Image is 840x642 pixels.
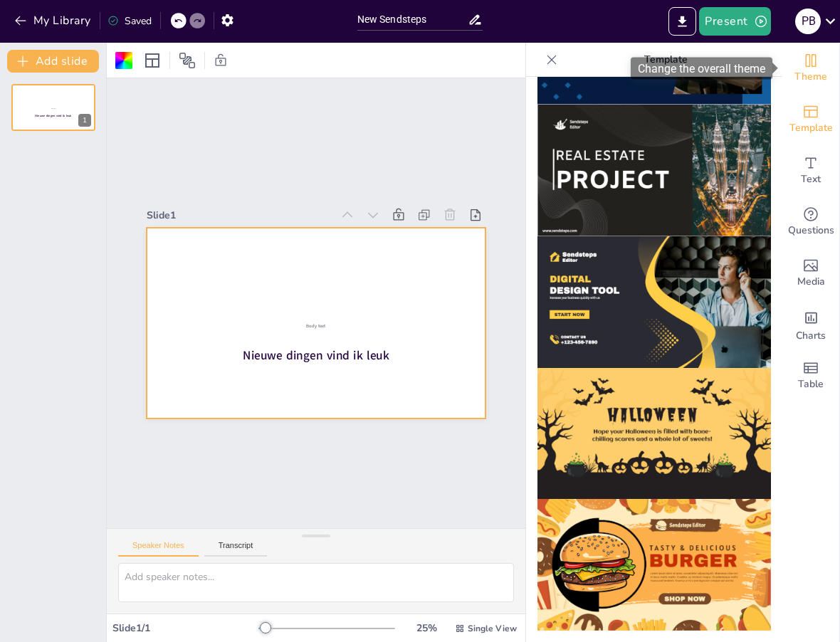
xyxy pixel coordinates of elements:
input: Insert title [357,9,468,30]
div: 25 % [409,621,443,635]
span: Theme [794,69,827,85]
button: Export to PowerPoint [668,7,696,36]
div: Layout [141,49,164,72]
span: Body text [306,322,325,329]
div: 1 [78,114,91,127]
span: Questions [788,223,834,238]
div: P B [795,9,821,34]
span: Template [789,120,833,136]
button: Add slide [7,50,99,73]
button: Transcript [204,541,268,557]
button: P B [795,7,821,36]
button: Present [699,7,770,36]
p: Template [563,43,768,77]
span: Nieuwe dingen vind ik leuk [35,114,71,118]
div: Add charts and graphs [782,299,839,350]
span: Body text [51,107,56,109]
div: Add a table [782,350,839,401]
span: Charts [796,328,826,344]
button: Speaker Notes [118,541,199,557]
span: Media [797,274,825,290]
div: Add images, graphics, shapes or video [782,248,839,299]
div: Slide 1 [147,209,332,222]
button: My Library [11,9,97,32]
div: Add text boxes [782,145,839,196]
img: thumb-14.png [537,499,771,631]
span: Table [798,377,824,392]
div: Saved [107,14,152,28]
img: thumb-13.png [537,368,771,500]
div: Change the overall theme [631,58,772,80]
div: 1 [11,84,95,131]
div: Get real-time input from your audience [782,196,839,248]
span: Nieuwe dingen vind ik leuk [243,347,389,364]
span: Text [801,172,821,187]
span: Position [179,52,196,69]
span: Single View [468,623,517,634]
img: thumb-11.png [537,105,771,236]
img: thumb-12.png [537,236,771,368]
div: Add ready made slides [782,94,839,145]
div: Change the overall theme [782,43,839,94]
div: Slide 1 / 1 [112,621,258,635]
